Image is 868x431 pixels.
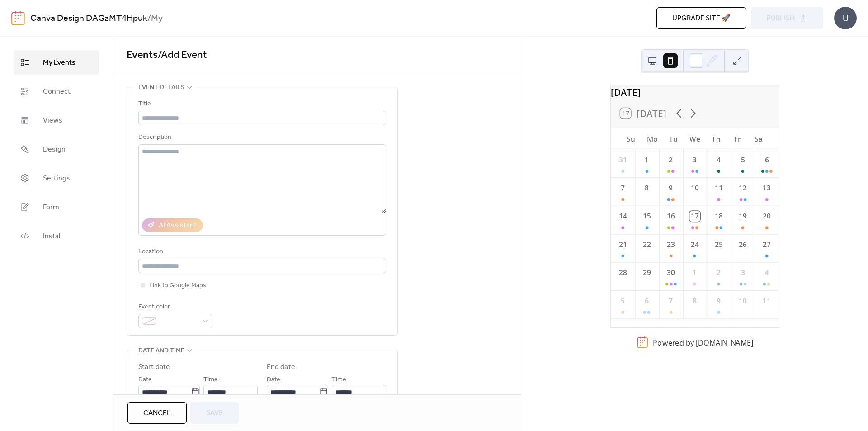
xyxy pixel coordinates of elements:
a: Settings [14,166,99,190]
button: Upgrade site 🚀 [656,7,746,29]
div: We [684,128,705,149]
img: logo [11,11,25,25]
div: [DATE] [611,85,779,99]
a: Canva Design DAGzMT4Hpuk [30,10,147,27]
div: 22 [642,239,652,250]
a: Install [14,224,99,248]
div: 13 [761,183,772,193]
div: Powered by [653,337,753,347]
div: 4 [713,155,724,165]
span: Design [43,144,66,155]
div: Fr [726,128,748,149]
span: Connect [43,86,71,97]
a: Design [14,137,99,161]
div: 30 [665,267,676,278]
span: Form [43,202,59,213]
span: Link to Google Maps [149,280,206,291]
div: Location [138,246,384,257]
a: Connect [14,79,99,104]
div: 2 [713,267,724,278]
div: 26 [737,239,748,250]
span: Views [43,115,62,126]
div: 4 [761,267,772,278]
div: 7 [617,183,627,193]
div: Th [705,128,726,149]
div: 18 [713,211,724,222]
div: 8 [642,183,652,193]
a: Views [14,108,99,133]
a: Form [14,195,99,219]
span: Time [203,374,218,385]
div: 11 [713,183,724,193]
div: 1 [642,155,652,165]
div: 15 [642,211,652,222]
div: Start date [138,362,170,373]
div: 7 [665,296,676,306]
span: Date [267,374,280,385]
div: Title [138,99,384,109]
div: 6 [642,296,652,306]
div: 24 [689,239,700,250]
b: / [147,10,151,27]
span: Cancel [143,408,171,419]
div: 3 [689,155,700,165]
div: 9 [713,296,724,306]
div: 5 [617,296,627,306]
span: Settings [43,173,70,184]
div: 2 [665,155,676,165]
div: 17 [689,211,700,222]
div: 21 [617,239,627,250]
div: 28 [617,267,627,278]
a: [DOMAIN_NAME] [695,337,753,347]
span: Event details [138,82,184,93]
div: 16 [665,211,676,222]
span: Install [43,231,61,242]
div: 12 [737,183,748,193]
div: 29 [642,267,652,278]
a: My Events [14,50,99,75]
div: 19 [737,211,748,222]
div: 5 [737,155,748,165]
div: 27 [761,239,772,250]
div: 9 [665,183,676,193]
div: 31 [617,155,627,165]
div: Description [138,132,384,143]
div: Mo [642,128,663,149]
div: Su [620,128,641,149]
div: U [834,7,857,29]
div: 6 [761,155,772,165]
div: 8 [689,296,700,306]
div: Event color [138,302,211,313]
div: End date [267,362,295,373]
div: 20 [761,211,772,222]
div: Tu [663,128,684,149]
span: / Add Event [158,45,207,65]
span: Date and time [138,346,184,356]
div: Sa [748,128,769,149]
b: My [151,10,163,27]
div: 25 [713,239,724,250]
div: 1 [689,267,700,278]
div: 3 [737,267,748,278]
div: 11 [761,296,772,306]
div: 23 [665,239,676,250]
button: Cancel [127,402,187,424]
a: Events [127,45,158,65]
div: 10 [737,296,748,306]
span: My Events [43,57,75,68]
span: Date [138,374,152,385]
span: Time [332,374,346,385]
div: 14 [617,211,627,222]
span: Upgrade site 🚀 [672,13,731,24]
div: 10 [689,183,700,193]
